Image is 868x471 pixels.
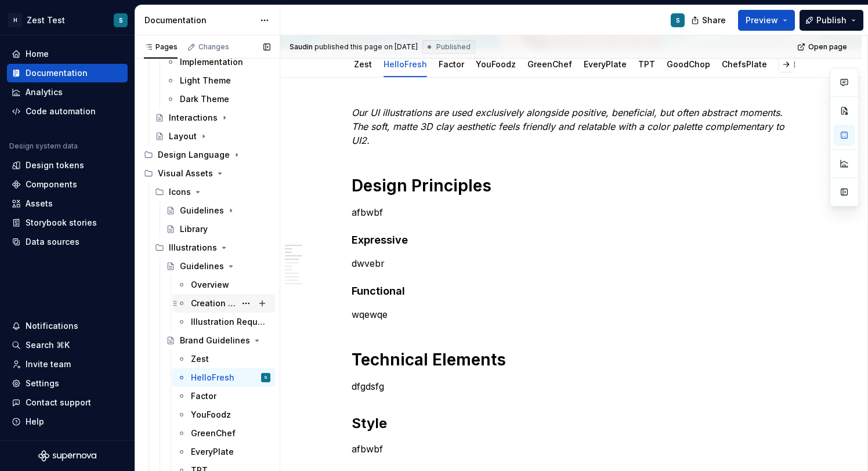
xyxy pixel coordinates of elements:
a: ChefsPlate [722,59,767,69]
a: Code automation [7,102,128,121]
div: FactorForm [774,52,828,76]
div: YouFoodz [471,52,520,76]
em: Our UI illustrations are used exclusively alongside positive, beneficial, but often abstract mome... [352,107,787,146]
h1: Technical Elements [352,349,790,370]
a: Overview [172,276,275,294]
p: afbwbf [352,442,790,456]
span: Publish [816,15,847,26]
div: Storybook stories [26,217,97,229]
div: Light Theme [180,75,231,86]
div: Icons [150,183,275,201]
div: Implementation [180,56,243,68]
button: Publish [800,10,863,31]
div: Guidelines [180,260,224,272]
a: Zest [354,59,372,69]
div: Illustration Request [191,316,268,328]
div: published this page on [DATE] [314,42,418,52]
a: Factor [439,59,464,69]
div: Design system data [9,142,78,151]
a: Invite team [7,355,128,374]
div: Components [26,179,77,190]
div: Notifications [26,320,78,332]
div: Search ⌘K [26,339,70,351]
div: Design tokens [26,160,84,171]
button: Notifications [7,317,128,335]
div: Library [180,223,208,235]
div: Creation Process [191,298,236,309]
a: Interactions [150,108,275,127]
div: Overview [191,279,229,291]
a: Factor [172,387,275,405]
a: YouFoodz [172,405,275,424]
div: Zest [349,52,377,76]
strong: Expressive [352,234,408,246]
a: HelloFresh [384,59,427,69]
span: Preview [746,15,778,26]
div: H [8,13,22,27]
a: TPT [638,59,655,69]
div: Documentation [26,67,88,79]
a: Home [7,45,128,63]
button: Help [7,412,128,431]
span: Open page [808,42,847,52]
a: Settings [7,374,128,393]
div: Icons [169,186,191,198]
h2: Style [352,414,790,433]
div: Data sources [26,236,79,248]
button: Share [685,10,733,31]
div: S [119,16,123,25]
a: GreenChef [172,424,275,443]
button: Search ⌘K [7,336,128,354]
div: Visual Assets [158,168,213,179]
div: Settings [26,378,59,389]
p: dfgdsfg [352,379,790,393]
a: Layout [150,127,275,146]
a: Documentation [7,64,128,82]
div: GoodChop [662,52,715,76]
a: Brand Guidelines [161,331,275,350]
div: Brand Guidelines [180,335,250,346]
div: HelloFresh [191,372,234,383]
div: Documentation [144,15,254,26]
svg: Supernova Logo [38,450,96,462]
a: Data sources [7,233,128,251]
a: Light Theme [161,71,275,90]
a: EveryPlate [584,59,627,69]
p: dwvebr [352,256,790,270]
div: Pages [144,42,178,52]
a: Library [161,220,275,238]
div: TPT [634,52,660,76]
strong: Functional [352,285,405,297]
div: Factor [434,52,469,76]
a: Dark Theme [161,90,275,108]
div: Contact support [26,397,91,408]
div: S [264,372,267,383]
a: HelloFreshS [172,368,275,387]
div: Invite team [26,358,71,370]
a: Components [7,175,128,194]
div: Factor [191,390,216,402]
a: Analytics [7,83,128,102]
a: Guidelines [161,201,275,220]
a: Zest [172,350,275,368]
a: Guidelines [161,257,275,276]
p: afbwbf [352,205,790,219]
div: Illustrations [169,242,217,253]
div: Design Language [158,149,230,161]
div: EveryPlate [191,446,234,458]
div: S [676,16,680,25]
div: Assets [26,198,53,209]
div: ChefsPlate [717,52,772,76]
div: GreenChef [523,52,577,76]
a: EveryPlate [172,443,275,461]
button: HZest TestS [2,8,132,32]
div: Code automation [26,106,96,117]
div: Design Language [139,146,275,164]
a: Open page [794,39,852,55]
div: Home [26,48,49,60]
div: Zest Test [27,15,65,26]
div: Interactions [169,112,218,124]
a: Implementation [161,53,275,71]
div: Visual Assets [139,164,275,183]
